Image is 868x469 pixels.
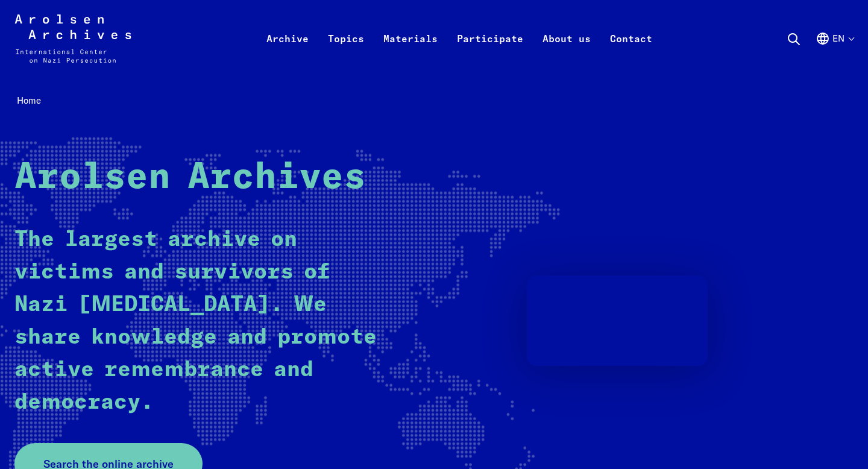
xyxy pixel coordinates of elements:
[14,160,366,196] strong: Arolsen Archives
[14,92,854,110] nav: Breadcrumb
[600,29,662,77] a: Contact
[17,95,41,106] span: Home
[533,29,600,77] a: About us
[257,29,318,77] a: Archive
[374,29,447,77] a: Materials
[816,31,854,75] button: English, language selection
[14,224,388,419] p: The largest archive on victims and survivors of Nazi [MEDICAL_DATA]. We share knowledge and promo...
[447,29,533,77] a: Participate
[318,29,374,77] a: Topics
[257,14,662,63] nav: Primary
